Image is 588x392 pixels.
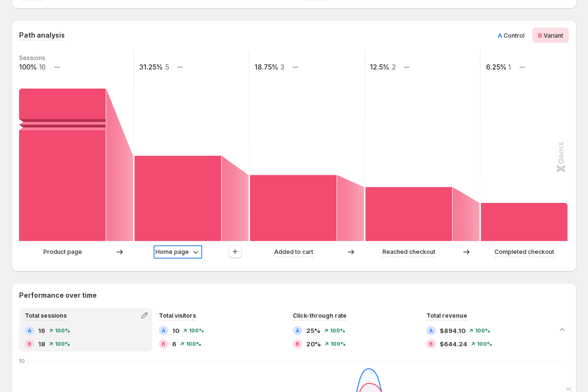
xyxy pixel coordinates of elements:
span: 10 [172,326,179,335]
span: Total visitors [159,312,196,319]
span: 100% [189,328,204,333]
p: Added to cart [274,247,313,257]
text: 3 [280,63,284,71]
p: Completed checkout [495,247,554,257]
p: Product page [43,247,82,257]
path: Added to cart: 3 [250,175,337,241]
span: 18 [38,339,45,349]
span: A [498,31,502,39]
span: Click-through rate [293,312,347,319]
span: Variant [544,32,563,39]
span: 25% [306,326,320,335]
text: 18.75% [255,63,278,71]
span: Total sessions [25,312,67,319]
text: 12.5% [370,63,389,71]
text: 10 [19,358,25,364]
text: 100% [19,63,37,71]
span: 100% [55,328,70,333]
span: 100% [330,341,346,347]
span: 100% [186,341,201,347]
span: Total revenue [426,312,467,319]
span: 100% [55,341,70,347]
h2: B [162,341,165,347]
span: $894.10 [440,326,465,335]
span: 100% [330,328,345,333]
text: 5 [165,63,169,71]
span: 16 [38,326,45,335]
h2: A [296,328,299,333]
h2: A [429,328,433,333]
text: 2 [392,63,396,71]
h2: B [296,341,299,347]
text: 31.25% [139,63,163,71]
text: 6.25% [486,63,506,71]
text: 1 [508,63,511,71]
span: B [538,31,542,39]
p: Home page [155,247,189,257]
path: Reached checkout: 2 [365,187,452,241]
h2: B [28,341,31,347]
span: Control [504,32,525,39]
h2: A [28,328,31,333]
span: 20% [306,339,321,349]
path: Home page-37f58c8020d32da4: 5 [134,156,221,241]
span: 6 [172,339,176,349]
h2: B [429,341,433,347]
span: 100% [477,341,492,347]
p: Reached checkout [382,247,435,257]
h3: Path analysis [19,30,65,40]
text: 16 [39,63,46,71]
h2: Performance over time [19,291,569,300]
span: 100% [475,328,490,333]
h2: A [162,328,165,333]
text: Sessions [19,54,45,61]
span: $644.24 [440,339,467,349]
button: Collapse chart [556,323,569,336]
